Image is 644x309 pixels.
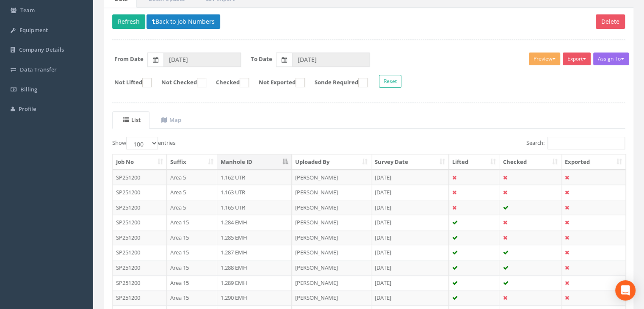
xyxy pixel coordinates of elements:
td: [PERSON_NAME] [292,260,371,275]
label: Not Checked [153,78,206,87]
select: Showentries [126,137,158,149]
td: Area 5 [167,170,217,185]
th: Job No: activate to sort column ascending [113,154,167,170]
td: SP251200 [113,215,167,230]
th: Checked: activate to sort column ascending [499,154,561,170]
uib-tab-heading: List [123,116,141,124]
button: Reset [379,75,401,88]
td: [PERSON_NAME] [292,245,371,260]
td: SP251200 [113,185,167,200]
td: Area 15 [167,275,217,290]
th: Survey Date: activate to sort column ascending [371,154,449,170]
input: From Date [163,52,241,67]
td: SP251200 [113,200,167,215]
td: [DATE] [371,185,449,200]
button: Back to Job Numbers [146,14,220,29]
td: [PERSON_NAME] [292,200,371,215]
th: Exported: activate to sort column ascending [561,154,625,170]
td: [DATE] [371,200,449,215]
label: Checked [207,78,249,87]
td: SP251200 [113,230,167,245]
th: Suffix: activate to sort column ascending [167,154,217,170]
td: 1.284 EMH [217,215,292,230]
td: 1.163 UTR [217,185,292,200]
td: [DATE] [371,290,449,305]
td: [DATE] [371,245,449,260]
input: Search: [547,137,625,149]
td: [PERSON_NAME] [292,170,371,185]
td: 1.287 EMH [217,245,292,260]
td: 1.285 EMH [217,230,292,245]
td: 1.290 EMH [217,290,292,305]
span: Profile [19,105,36,113]
td: Area 15 [167,290,217,305]
td: SP251200 [113,275,167,290]
td: [PERSON_NAME] [292,290,371,305]
th: Lifted: activate to sort column ascending [449,154,500,170]
td: Area 15 [167,230,217,245]
td: 1.289 EMH [217,275,292,290]
td: [PERSON_NAME] [292,275,371,290]
td: [DATE] [371,230,449,245]
td: 1.165 UTR [217,200,292,215]
label: Search: [526,137,625,149]
label: To Date [251,55,272,63]
button: Preview [529,52,560,65]
a: List [112,111,149,129]
span: Billing [20,86,37,93]
div: Open Intercom Messenger [615,280,636,301]
button: Assign To [593,52,629,65]
span: Team [20,6,35,14]
td: Area 15 [167,215,217,230]
label: Show entries [112,137,175,149]
label: From Date [114,55,144,63]
button: Export [563,52,591,65]
td: [PERSON_NAME] [292,215,371,230]
td: SP251200 [113,245,167,260]
td: [PERSON_NAME] [292,230,371,245]
label: Sonde Required [306,78,368,87]
td: SP251200 [113,260,167,275]
td: SP251200 [113,290,167,305]
span: Company Details [19,46,64,53]
td: [DATE] [371,215,449,230]
label: Not Exported [250,78,305,87]
span: Data Transfer [20,66,57,73]
td: [DATE] [371,275,449,290]
a: Map [150,111,190,129]
uib-tab-heading: Map [161,116,181,124]
th: Manhole ID: activate to sort column descending [217,154,292,170]
td: 1.288 EMH [217,260,292,275]
td: Area 5 [167,200,217,215]
td: SP251200 [113,170,167,185]
th: Uploaded By: activate to sort column ascending [292,154,371,170]
td: Area 15 [167,245,217,260]
td: Area 15 [167,260,217,275]
td: [PERSON_NAME] [292,185,371,200]
td: 1.162 UTR [217,170,292,185]
td: Area 5 [167,185,217,200]
span: Equipment [19,26,48,34]
label: Not Lifted [106,78,152,87]
td: [DATE] [371,260,449,275]
input: To Date [292,52,370,67]
td: [DATE] [371,170,449,185]
button: Refresh [112,14,145,29]
button: Delete [596,14,625,29]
